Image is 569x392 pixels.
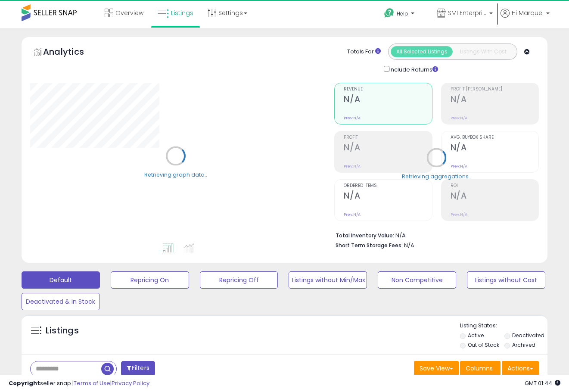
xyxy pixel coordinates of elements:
div: Totals For [347,48,381,56]
i: Get Help [384,8,395,19]
a: Privacy Policy [112,379,149,387]
button: Listings without Cost [467,271,545,289]
button: Filters [121,361,155,376]
div: Retrieving aggregations.. [402,172,471,180]
label: Out of Stock [468,341,499,348]
div: seller snap | | [9,380,149,388]
button: Listings With Cost [452,46,514,57]
span: Listings [171,9,193,17]
div: Include Returns [377,64,448,74]
button: Deactivated & In Stock [22,293,100,310]
a: Help [377,1,429,28]
button: Listings without Min/Max [289,271,367,289]
span: SMI Enterprise [448,9,487,17]
span: 2025-08-11 01:44 GMT [525,379,560,387]
label: Deactivated [512,332,544,339]
span: Help [397,10,408,17]
p: Listing States: [460,322,547,330]
strong: Copyright [9,379,40,387]
span: Columns [466,364,493,373]
label: Active [468,332,484,339]
span: Overview [115,9,143,17]
h5: Analytics [43,46,101,60]
button: Repricing Off [200,271,278,289]
button: Non Competitive [378,271,456,289]
button: Repricing On [111,271,189,289]
h5: Listings [46,325,79,337]
button: All Selected Listings [391,46,453,57]
a: Terms of Use [74,379,110,387]
a: Hi Marquel [501,9,550,28]
span: Hi Marquel [512,9,544,17]
button: Save View [414,361,459,376]
button: Default [22,271,100,289]
label: Archived [512,341,535,348]
button: Actions [502,361,539,376]
button: Columns [460,361,501,376]
div: Retrieving graph data.. [144,171,207,178]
